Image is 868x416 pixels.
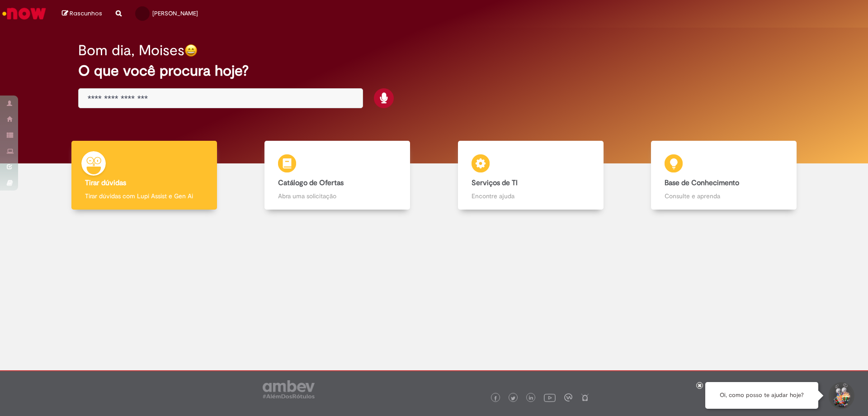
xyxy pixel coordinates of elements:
[1,5,47,23] img: ServiceNow
[434,141,627,210] a: Serviços de TI Encontre ajuda
[78,43,184,58] h2: Bom dia, Moises
[241,141,434,210] a: Catálogo de Ofertas Abra uma solicitação
[581,393,589,402] img: logo_footer_naosei.png
[62,10,102,18] a: Rascunhos
[564,393,572,402] img: logo_footer_workplace.png
[627,141,821,210] a: Base de Conhecimento Consulte e aprenda
[544,392,556,403] img: logo_footer_youtube.png
[827,382,854,409] button: Iniciar Conversa de Suporte
[493,396,498,401] img: logo_footer_facebook.png
[78,63,790,79] h2: O que você procura hoje?
[472,178,518,187] b: Serviços de TI
[184,44,198,57] img: happy-face.png
[705,382,818,409] div: Oi, como posso te ajudar hoje?
[85,191,203,201] p: Tirar dúvidas com Lupi Assist e Gen Ai
[70,9,102,18] span: Rascunhos
[85,178,126,187] b: Tirar dúvidas
[665,178,739,187] b: Base de Conhecimento
[511,396,515,401] img: logo_footer_twitter.png
[152,10,198,17] span: [PERSON_NAME]
[47,141,241,210] a: Tirar dúvidas Tirar dúvidas com Lupi Assist e Gen Ai
[263,380,315,398] img: logo_footer_ambev_rotulo_gray.png
[529,396,533,401] img: logo_footer_linkedin.png
[278,191,396,201] p: Abra uma solicitação
[278,178,344,187] b: Catálogo de Ofertas
[665,191,783,201] p: Consulte e aprenda
[472,191,590,201] p: Encontre ajuda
